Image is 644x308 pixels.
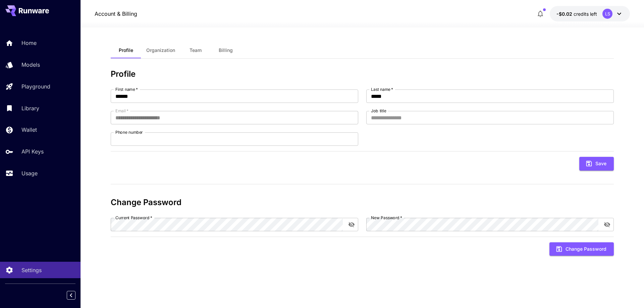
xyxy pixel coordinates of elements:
[550,6,630,21] button: -$0.02137LS
[111,198,614,207] h3: Change Password
[21,147,44,156] p: API Keys
[119,47,133,53] span: Profile
[549,242,614,256] button: Change Password
[67,291,75,300] button: Collapse sidebar
[111,69,614,79] h3: Profile
[371,215,402,221] label: New Password
[115,215,152,221] label: Current Password
[21,266,42,274] p: Settings
[21,39,37,47] p: Home
[146,47,175,53] span: Organization
[371,86,393,92] label: Last name
[556,10,597,17] div: -$0.02137
[115,129,143,135] label: Phone number
[21,82,50,90] p: Playground
[345,219,358,231] button: toggle password visibility
[371,108,386,114] label: Job title
[21,61,40,69] p: Models
[219,47,233,53] span: Billing
[115,108,128,114] label: Email
[95,10,137,18] nav: breadcrumb
[95,10,137,18] a: Account & Billing
[574,11,597,17] span: credits left
[579,157,614,171] button: Save
[190,47,202,53] span: Team
[21,169,38,177] p: Usage
[601,219,613,231] button: toggle password visibility
[21,104,39,112] p: Library
[602,9,612,19] div: LS
[556,11,574,17] span: -$0.02
[72,289,80,301] div: Collapse sidebar
[21,126,37,134] p: Wallet
[115,86,138,92] label: First name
